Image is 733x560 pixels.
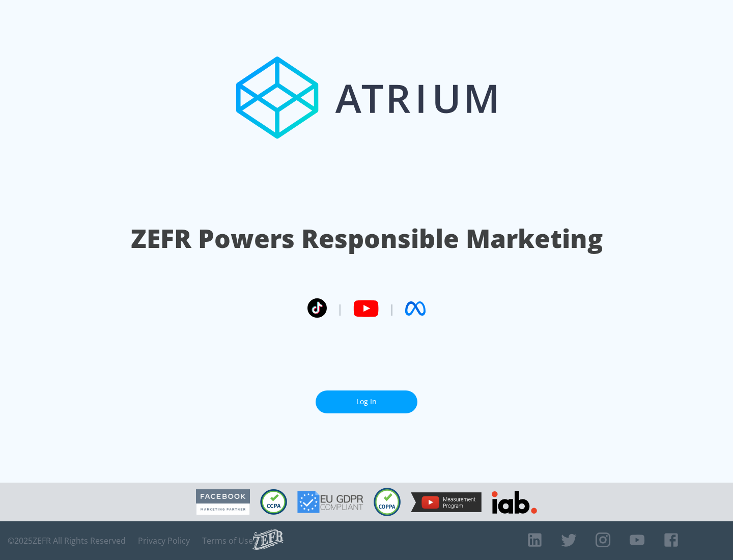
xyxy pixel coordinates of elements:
img: Facebook Marketing Partner [196,489,250,515]
span: © 2025 ZEFR All Rights Reserved [8,536,126,546]
a: Privacy Policy [138,536,190,546]
span: | [389,301,395,316]
img: GDPR Compliant [297,491,363,513]
h1: ZEFR Powers Responsible Marketing [131,221,603,256]
img: COPPA Compliant [374,488,401,516]
a: Terms of Use [202,536,253,546]
img: YouTube Measurement Program [411,492,482,512]
img: IAB [492,491,537,514]
a: Log In [316,390,417,413]
span: | [337,301,343,316]
img: CCPA Compliant [260,489,287,515]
